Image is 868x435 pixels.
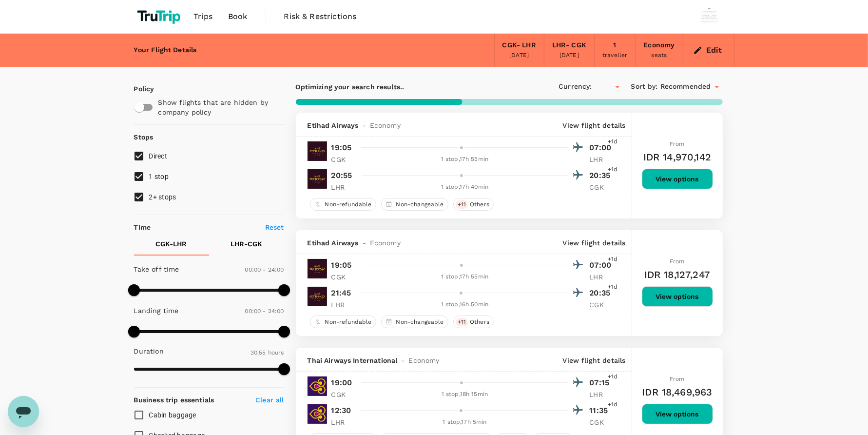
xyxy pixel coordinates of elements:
[362,155,568,164] div: 1 stop , 17h 55min
[370,238,401,248] span: Economy
[392,318,448,326] span: Non-changeable
[392,200,448,209] span: Non-changeable
[608,282,617,292] span: +1d
[308,141,327,161] img: EY
[670,376,685,382] span: From
[331,272,356,282] p: CGK
[670,140,685,147] span: From
[642,404,713,424] button: View options
[509,51,529,60] div: [DATE]
[608,255,617,264] span: +1d
[331,390,356,399] p: CGK
[456,318,468,326] span: + 11
[642,384,712,400] h6: IDR 18,469,963
[381,316,448,328] div: Non-changeable
[331,405,351,416] p: 12:30
[362,272,568,282] div: 1 stop , 17h 55min
[644,267,710,282] h6: IDR 18,127,247
[308,356,398,365] span: Thai Airways International
[359,238,370,248] span: -
[265,222,284,232] p: Reset
[321,200,376,209] span: Non-refundable
[308,120,359,130] span: Etihad Airways
[134,264,179,274] p: Take off time
[699,7,719,26] img: Wisnu Wiranata
[321,318,376,326] span: Non-refundable
[362,182,568,192] div: 1 stop , 17h 40min
[381,198,448,211] div: Non-changeable
[608,400,617,410] span: +1d
[149,411,196,419] span: Cabin baggage
[331,155,356,164] p: CGK
[331,417,356,427] p: LHR
[642,169,713,189] button: View options
[158,98,277,117] p: Show flights that are hidden by company policy
[590,300,614,310] p: CGK
[362,417,568,427] div: 1 stop , 17h 5min
[643,40,675,51] div: Economy
[590,182,614,192] p: CGK
[245,266,284,273] span: 00:00 - 24:00
[228,11,248,22] span: Book
[608,137,617,147] span: +1d
[466,200,493,209] span: Others
[149,152,168,160] span: Direct
[563,356,626,365] p: View flight details
[590,405,614,416] p: 11:35
[456,200,468,209] span: + 11
[563,120,626,130] p: View flight details
[231,239,262,249] p: LHR - CGK
[370,120,401,130] span: Economy
[409,356,440,365] span: Economy
[466,318,493,326] span: Others
[590,390,614,399] p: LHR
[331,170,352,181] p: 20:55
[614,40,617,51] div: 1
[362,300,568,310] div: 1 stop , 16h 50min
[331,259,352,271] p: 19:05
[590,155,614,164] p: LHR
[134,6,186,27] img: TruTrip logo
[660,81,711,92] span: Recommended
[563,238,626,248] p: View flight details
[590,259,614,271] p: 07:00
[134,45,197,56] div: Your Flight Details
[308,404,327,424] img: TG
[134,133,154,141] strong: Stops
[359,120,370,130] span: -
[691,42,726,58] button: Edit
[643,149,711,165] h6: IDR 14,970,142
[590,272,614,282] p: LHR
[590,417,614,427] p: CGK
[670,258,685,265] span: From
[331,287,351,299] p: 21:45
[308,376,327,396] img: TG
[134,306,179,316] p: Landing time
[134,222,151,232] p: Time
[559,51,579,60] div: [DATE]
[608,372,617,382] span: +1d
[642,286,713,307] button: View options
[611,80,624,94] button: Open
[284,11,357,22] span: Risk & Restrictions
[245,308,284,315] span: 00:00 - 24:00
[134,396,214,404] strong: Business trip essentials
[590,377,614,389] p: 07:15
[308,238,359,248] span: Etihad Airways
[310,198,376,211] div: Non-refundable
[8,396,39,427] iframe: Button to launch messaging window, conversation in progress
[453,198,494,211] div: +11Others
[149,193,176,201] span: 2+ stops
[193,11,212,22] span: Trips
[331,142,352,154] p: 19:05
[156,239,187,249] p: CGK - LHR
[149,173,169,180] span: 1 stop
[590,170,614,181] p: 20:35
[308,287,327,306] img: EY
[590,142,614,154] p: 07:00
[608,165,617,175] span: +1d
[251,349,284,356] span: 30.55 hours
[310,316,376,328] div: Non-refundable
[134,84,143,94] p: Policy
[331,377,352,389] p: 19:00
